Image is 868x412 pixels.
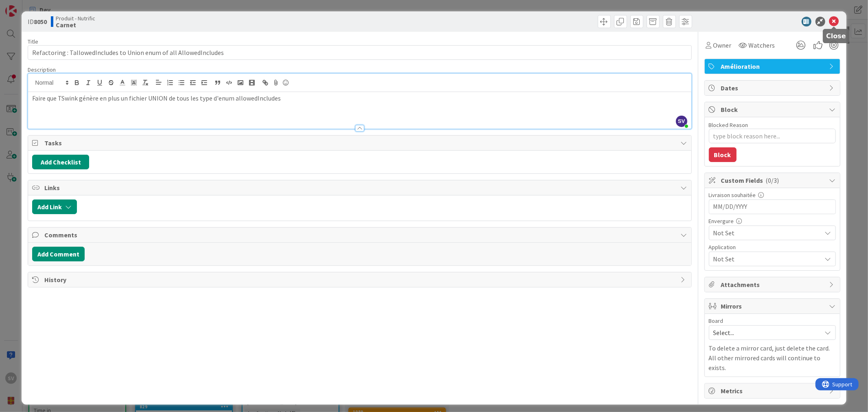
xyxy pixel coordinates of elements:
[721,61,825,71] span: Amélioration
[28,17,47,26] span: ID
[17,1,37,11] span: Support
[709,147,737,162] button: Block
[56,15,95,22] span: Produit - Nutrific
[28,38,38,45] label: Title
[713,200,831,214] input: MM/DD/YYYY
[713,40,732,50] span: Owner
[32,247,85,261] button: Add Comment
[721,301,825,311] span: Mirrors
[721,280,825,289] span: Attachments
[721,105,825,114] span: Block
[56,22,95,28] b: Carnet
[709,121,748,129] label: Blocked Reason
[44,230,676,240] span: Comments
[32,155,89,169] button: Add Checklist
[44,138,676,148] span: Tasks
[709,343,836,373] p: To delete a mirror card, just delete the card. All other mirrored cards will continue to exists.
[676,116,687,127] span: SV
[709,318,724,324] span: Board
[713,227,818,239] span: Not Set
[709,192,836,198] div: Livraison souhaitée
[721,386,825,396] span: Metrics
[28,66,56,73] span: Description
[766,176,779,184] span: ( 0/3 )
[32,199,77,214] button: Add Link
[749,40,775,50] span: Watchers
[826,32,846,40] h5: Close
[721,175,825,185] span: Custom Fields
[28,45,691,60] input: type card name here...
[32,94,687,103] p: Faire que TSwink génère en plus un fichier UNION de tous les type d'enum allowedIncludes
[709,244,836,250] div: Application
[34,18,47,26] b: 8050
[44,275,676,285] span: History
[721,83,825,93] span: Dates
[44,183,676,193] span: Links
[713,253,818,265] span: Not Set
[713,327,818,338] span: Select...
[709,218,836,224] div: Envergure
